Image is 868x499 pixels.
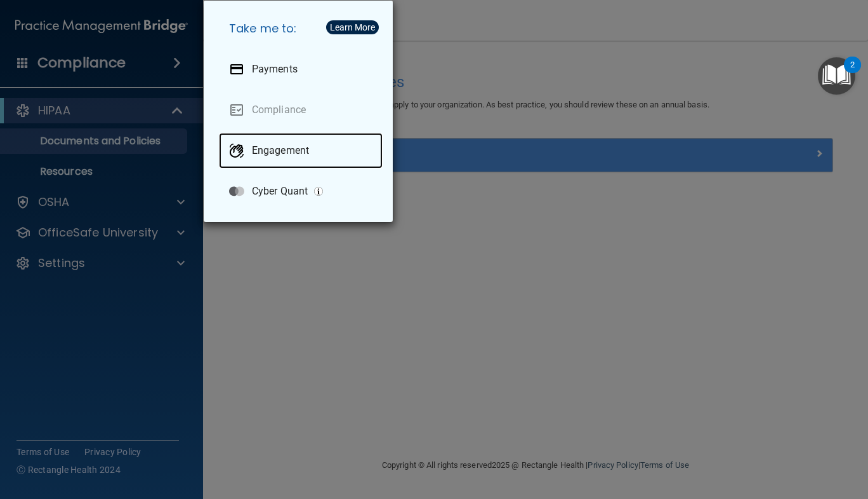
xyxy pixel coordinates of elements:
h5: Take me to: [219,11,383,46]
a: Cyber Quant [219,174,383,209]
button: Learn More [326,20,379,34]
a: Engagement [219,133,383,168]
div: 2 [850,65,855,81]
a: Compliance [219,92,383,128]
div: Learn More [330,23,375,32]
iframe: Drift Widget Chat Controller [805,411,853,460]
a: Payments [219,51,383,87]
p: Engagement [252,144,309,157]
p: Cyber Quant [252,185,308,198]
button: Open Resource Center, 2 new notifications [818,57,855,95]
p: Payments [252,63,298,76]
